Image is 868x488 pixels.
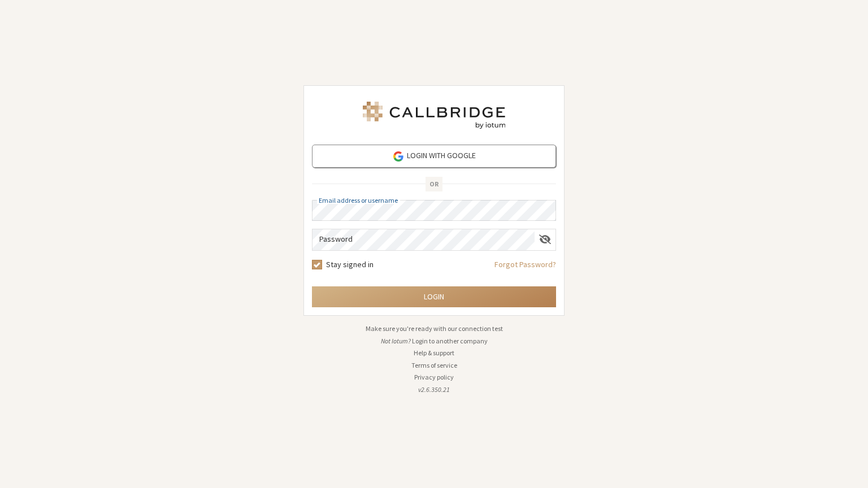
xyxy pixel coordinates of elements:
li: Not Iotum? [303,336,565,346]
a: Forgot Password? [494,259,556,278]
a: Terms of service [411,361,457,369]
a: Make sure you're ready with our connection test [366,324,503,333]
div: Show password [535,229,555,249]
a: Login with Google [312,145,556,168]
a: Privacy policy [414,373,454,381]
a: Help & support [414,348,454,357]
span: OR [426,177,442,191]
button: Login [312,286,556,307]
input: Password [313,229,535,250]
button: Login to another company [412,336,488,346]
label: Stay signed in [326,259,374,271]
li: v2.6.350.21 [303,385,565,395]
img: google-icon.png [392,150,405,163]
img: Iotum [361,102,507,129]
input: Email address or username [312,200,556,221]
